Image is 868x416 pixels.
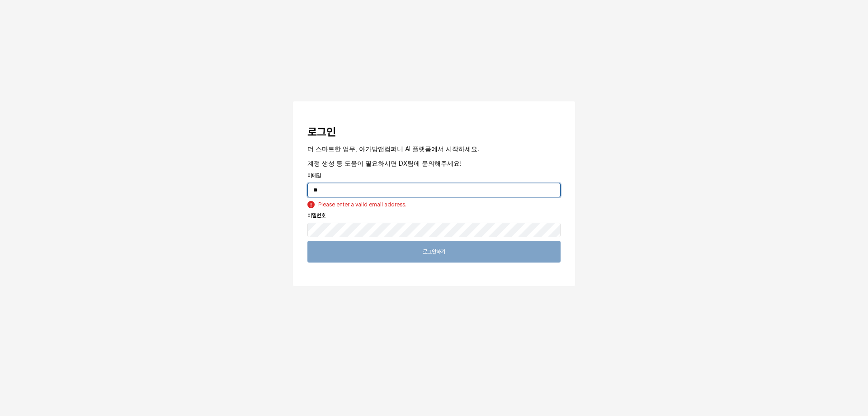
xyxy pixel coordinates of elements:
p: 계정 생성 등 도움이 필요하시면 DX팀에 문의해주세요! [307,158,561,168]
div: Please enter a valid email address. [318,201,406,208]
p: 비밀번호 [307,211,561,220]
button: 로그인하기 [307,241,561,263]
h3: 로그인 [307,126,561,139]
p: 더 스마트한 업무, 아가방앤컴퍼니 AI 플랫폼에서 시작하세요. [307,144,561,153]
p: 로그인하기 [423,248,445,255]
p: 이메일 [307,172,561,180]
